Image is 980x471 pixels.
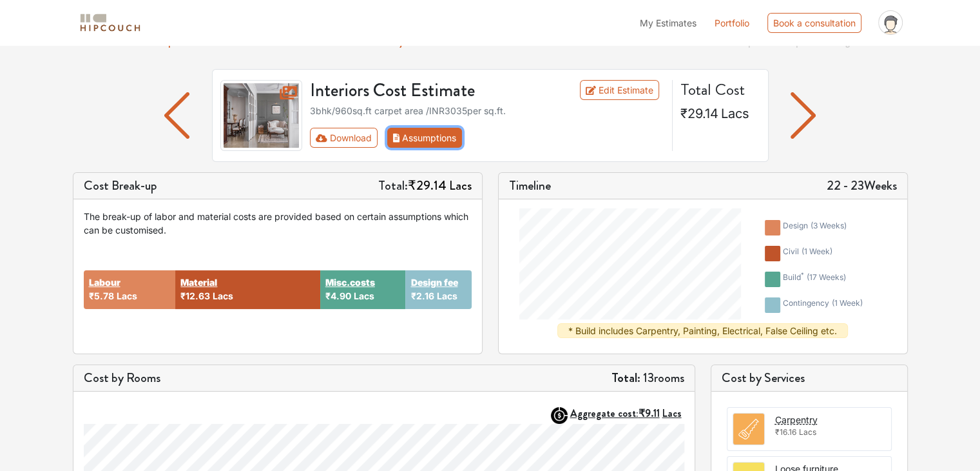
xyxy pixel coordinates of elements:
img: gallery [220,80,303,151]
span: Lacs [449,176,472,195]
img: arrow left [791,92,816,139]
span: ₹12.63 [180,290,210,301]
img: room.svg [733,414,764,445]
h5: Total: [378,178,472,194]
span: ₹29.14 [680,106,718,121]
span: Lacs [436,290,457,301]
div: * Build includes Carpentry, Painting, Electrical, False Ceiling etc. [557,323,848,338]
div: contingency [783,297,863,313]
button: Assumptions [387,128,463,148]
div: 3bhk / 960 sq.ft carpet area /INR 3035 per sq.ft. [310,104,664,117]
h5: Cost Break-up [84,178,157,194]
a: Edit Estimate [580,80,659,100]
span: Lacs [213,290,233,301]
span: ₹29.14 [408,176,447,195]
span: My Estimates [640,17,697,28]
h3: Interiors Cost Estimate [302,80,548,102]
h5: 22 - 23 Weeks [827,178,897,194]
button: Material [180,276,217,289]
button: Aggregate cost:₹9.11Lacs [570,407,684,419]
img: logo-horizontal.svg [78,12,142,34]
div: The break-up of labor and material costs are provided based on certain assumptions which can be c... [84,210,472,237]
h5: Cost by Rooms [84,370,160,386]
span: ₹2.16 [410,290,434,301]
div: build [783,272,846,287]
a: Portfolio [715,16,749,30]
span: ( 17 weeks ) [807,272,846,282]
span: Lacs [721,106,749,121]
span: logo-horizontal.svg [78,8,142,37]
div: Book a consultation [767,13,861,33]
button: Carpentry [775,413,818,426]
span: Lacs [662,406,682,421]
div: Toolbar with button groups [310,128,664,148]
span: ₹5.78 [89,290,114,301]
span: Lacs [117,290,137,301]
button: Labour [89,276,120,289]
img: AggregateIcon [551,407,568,424]
span: ( 1 week ) [832,298,863,308]
h4: Total Cost [680,80,758,99]
div: First group [310,128,472,148]
span: ( 1 week ) [802,246,832,256]
button: Design fee [410,276,457,289]
span: ₹9.11 [639,406,660,421]
strong: Aggregate cost: [570,406,682,421]
h5: Cost by Services [722,370,897,386]
strong: Total: [611,368,640,387]
span: ₹16.16 [775,427,796,437]
h5: 13 rooms [611,370,684,386]
button: Download [310,128,378,148]
h5: Timeline [509,178,551,194]
span: Lacs [799,427,816,437]
span: ₹4.90 [325,290,351,301]
span: Lacs [354,290,374,301]
span: ( 3 weeks ) [811,221,847,230]
button: Misc.costs [325,276,375,289]
img: arrow left [164,92,189,139]
div: civil [783,246,832,261]
div: design [783,220,847,235]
